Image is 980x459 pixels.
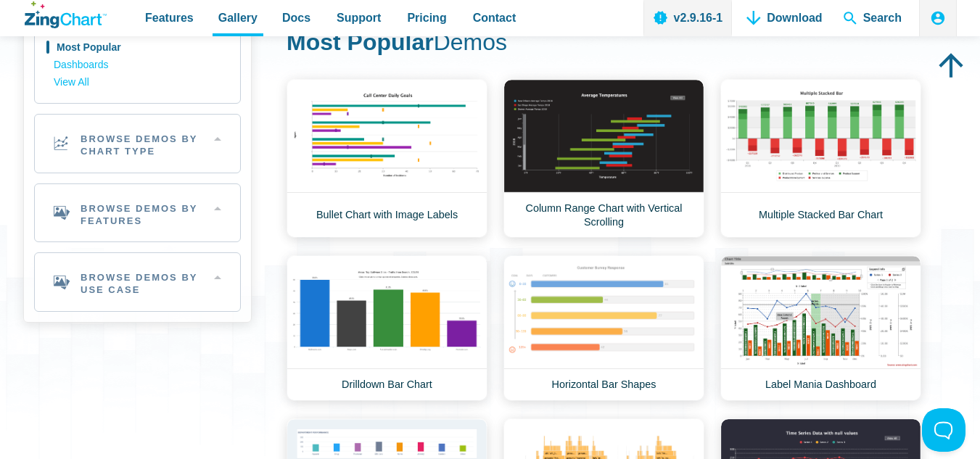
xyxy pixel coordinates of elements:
a: Drilldown Bar Chart [287,255,487,401]
span: Docs [282,8,310,28]
strong: Most Popular [287,29,434,55]
span: Gallery [218,8,258,28]
a: Label Mania Dashboard [720,255,921,401]
a: Horizontal Bar Shapes [503,255,704,401]
a: Most Popular [54,39,221,57]
h2: Browse Demos By Chart Type [35,115,240,173]
span: Support [337,8,381,28]
span: Contact [473,8,516,28]
a: Multiple Stacked Bar Chart [720,79,921,238]
a: View All [54,74,221,91]
span: Features [145,8,194,28]
a: Column Range Chart with Vertical Scrolling [503,79,704,238]
a: Dashboards [54,57,221,74]
iframe: Toggle Customer Support [922,408,965,452]
a: Bullet Chart with Image Labels [287,79,487,238]
h2: Browse Demos By Features [35,184,240,242]
h2: Browse Demos By Use Case [35,253,240,311]
a: ZingChart Logo. Click to return to the homepage [25,1,107,28]
h1: Demos [287,28,920,60]
span: Pricing [407,8,446,28]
